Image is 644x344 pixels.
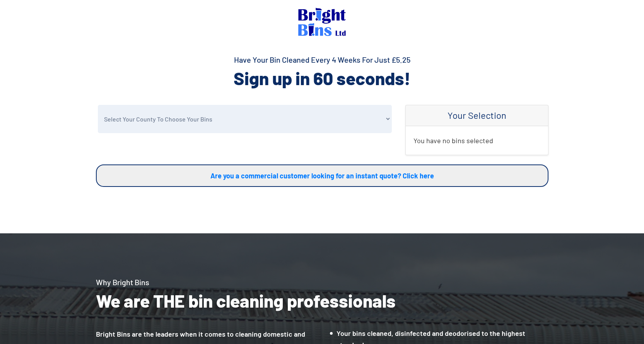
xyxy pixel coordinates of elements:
[96,289,548,312] h2: We are THE bin cleaning professionals
[96,277,548,288] h4: Why Bright Bins
[413,134,540,147] p: You have no bins selected
[413,110,540,121] h4: Your Selection
[96,164,548,187] a: Are you a commercial customer looking for an instant quote? Click here
[96,67,548,90] h2: Sign up in 60 seconds!
[96,54,548,65] h4: Have Your Bin Cleaned Every 4 Weeks For Just £5.25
